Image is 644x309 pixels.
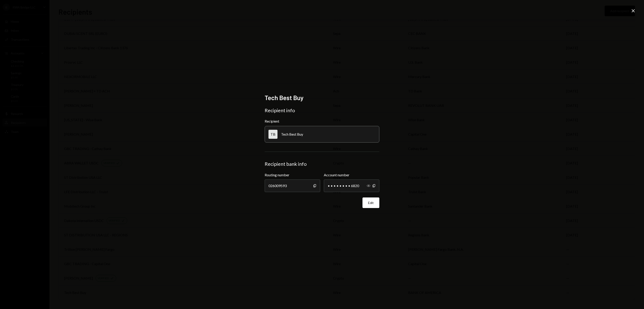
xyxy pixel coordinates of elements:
div: • • • • • • • • 6820 [324,179,379,192]
div: 026009593 [265,179,320,192]
button: Edit [362,197,379,208]
div: Recipient [265,119,379,123]
div: Tech Best Buy [281,132,303,136]
div: Recipient bank info [265,161,379,167]
div: Recipient info [265,107,379,114]
h2: Tech Best Buy [265,93,379,102]
div: TB [268,130,277,139]
label: Routing number [265,172,320,178]
label: Account number [324,172,379,178]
